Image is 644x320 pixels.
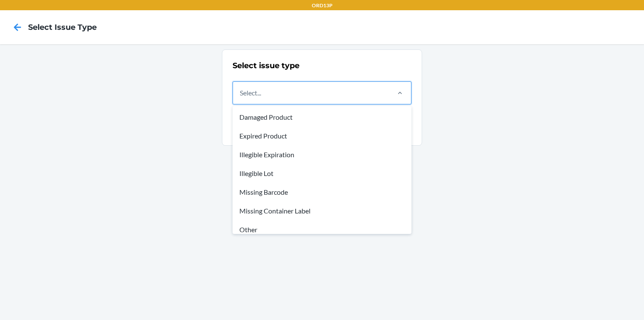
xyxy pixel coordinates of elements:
[233,60,411,71] h2: Select issue type
[234,108,410,127] div: Damaged Product
[234,183,410,202] div: Missing Barcode
[312,2,333,9] p: ORD13P
[234,202,410,220] div: Missing Container Label
[234,127,410,145] div: Expired Product
[240,88,261,98] div: Select...
[28,22,97,33] h4: Select Issue Type
[234,164,410,183] div: Illegible Lot
[234,220,410,239] div: Other
[234,145,410,164] div: Illegible Expiration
